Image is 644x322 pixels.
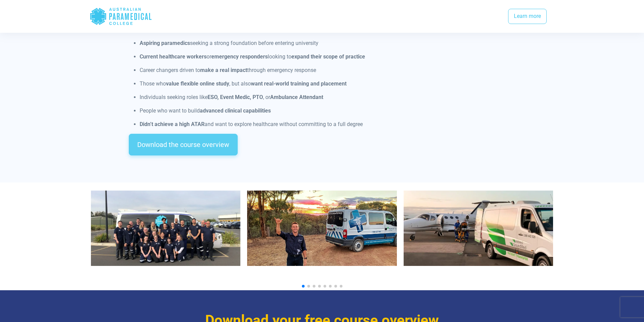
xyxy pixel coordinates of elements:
[318,285,321,288] span: Go to slide 4
[140,53,207,60] strong: Current healthcare workers
[251,80,347,87] strong: want real-world training and placement
[340,285,342,288] span: Go to slide 8
[140,66,515,74] p: Career changers driven to through emergency response
[140,120,515,128] p: and want to explore healthcare without committing to a full degree
[140,107,515,115] p: People who want to build
[313,285,315,288] span: Go to slide 3
[200,107,271,114] strong: advanced clinical capabilities
[508,9,547,24] a: Learn more
[140,39,515,47] p: seeking a strong foundation before entering university
[140,80,515,88] p: Those who , but also
[129,134,238,155] a: Download the course overview
[140,40,190,46] strong: Aspiring paramedics
[90,5,152,27] div: Australian Paramedical College
[324,285,326,288] span: Go to slide 5
[329,285,332,288] span: Go to slide 6
[247,191,397,266] img: Image: MEA 2023.
[291,53,365,60] strong: expand their scope of practice
[247,191,397,277] div: 2 / 10
[404,191,553,277] div: 3 / 10
[140,121,205,127] strong: Didn’t achieve a high ATAR
[334,285,337,288] span: Go to slide 7
[208,94,263,100] strong: ESO, Event Medic, PTO
[166,80,229,87] strong: value flexible online study
[140,93,515,101] p: Individuals seeking roles like , or
[140,53,515,61] p: or looking to
[302,285,305,288] span: Go to slide 1
[307,285,310,288] span: Go to slide 2
[200,67,247,73] strong: make a real impact
[91,191,241,277] div: 1 / 10
[270,94,323,100] strong: Ambulance Attendant
[404,191,553,266] img: AirMed and GroundMed Transport. *Image: AirMed and GroundMed (2023).
[91,191,241,266] img: Australian Paramedical College students completing their Clinical Workshop in NSW.
[211,53,268,60] strong: emergency responders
